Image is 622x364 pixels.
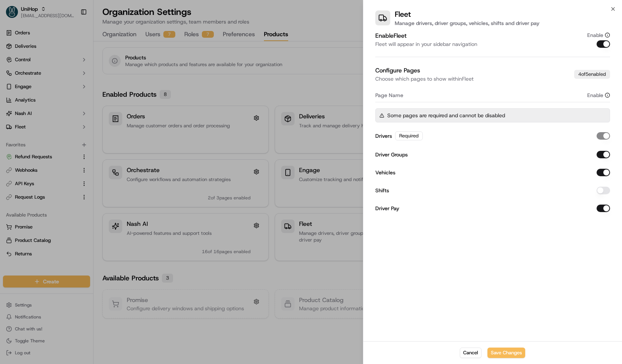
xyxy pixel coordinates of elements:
[25,71,123,78] div: Start new chat
[7,7,22,22] img: Nash
[375,40,567,48] p: Fleet will appear in your sidebar navigation
[375,170,395,175] label: Vehicles
[375,75,474,83] p: Choose which pages to show within Fleet
[15,108,57,115] span: Knowledge Base
[127,73,136,82] button: Start new chat
[4,105,60,118] a: 📗Knowledge Base
[395,131,423,140] div: Required
[71,108,120,115] span: API Documentation
[375,133,392,139] label: Drivers
[395,9,539,19] h2: Fleet
[25,78,95,84] div: We're available if you need us!
[375,66,420,74] label: Configure Pages
[375,206,399,211] label: Driver Pay
[53,126,90,132] a: Powered byPylon
[7,109,13,115] div: 📗
[375,91,567,99] div: Page Name
[587,91,603,99] label: Enable
[7,29,136,41] p: Welcome 👋
[375,188,389,193] label: Shifts
[460,348,481,358] button: Cancel
[574,70,610,79] div: 4 of 5 enabled
[19,48,135,56] input: Got a question? Start typing here...
[375,32,407,40] label: Enable Fleet
[74,126,90,132] span: Pylon
[587,31,603,39] label: Enable
[7,71,21,84] img: 1736555255976-a54dd68f-1ca7-489b-9aae-adbdc363a1c4
[60,105,123,118] a: 💻API Documentation
[387,112,505,119] p: Some pages are required and cannot be disabled
[395,19,539,27] p: Manage drivers, driver groups, vehicles, shifts and driver pay
[375,152,408,157] label: Driver Groups
[63,109,69,115] div: 💻
[487,348,525,358] button: Save Changes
